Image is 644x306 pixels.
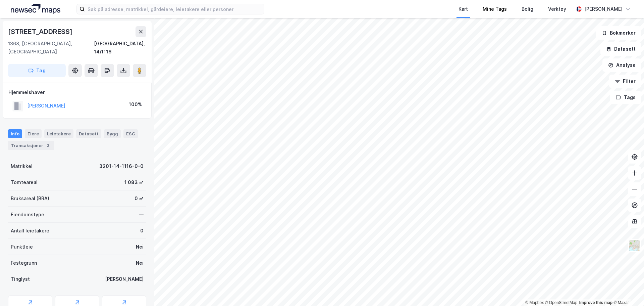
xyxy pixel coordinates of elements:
[628,239,641,252] img: Z
[596,26,641,40] button: Bokmerker
[11,259,37,267] div: Festegrunn
[76,129,101,138] div: Datasett
[11,4,60,14] img: logo.a4113a55bc3d86da70a041830d287a7e.svg
[94,40,146,56] div: [GEOGRAPHIC_DATA], 14/1116
[11,243,33,251] div: Punktleie
[105,275,144,283] div: [PERSON_NAME]
[579,300,612,305] a: Improve this map
[600,42,641,56] button: Datasett
[584,5,623,13] div: [PERSON_NAME]
[8,88,146,96] div: Hjemmelshaver
[610,274,644,306] iframe: Chat Widget
[8,129,22,138] div: Info
[11,211,44,219] div: Eiendomstype
[44,129,73,138] div: Leietakere
[123,129,138,138] div: ESG
[8,26,74,37] div: [STREET_ADDRESS]
[11,194,49,203] div: Bruksareal (BRA)
[459,5,468,13] div: Kart
[45,142,51,149] div: 2
[602,58,641,72] button: Analyse
[610,91,641,104] button: Tags
[136,259,144,267] div: Nei
[99,162,144,170] div: 3201-14-1116-0-0
[104,129,121,138] div: Bygg
[11,275,30,283] div: Tinglyst
[609,75,641,88] button: Filter
[483,5,507,13] div: Mine Tags
[135,194,144,203] div: 0 ㎡
[140,227,144,235] div: 0
[8,40,94,56] div: 1368, [GEOGRAPHIC_DATA], [GEOGRAPHIC_DATA]
[11,227,49,235] div: Antall leietakere
[25,129,42,138] div: Eiere
[11,162,33,170] div: Matrikkel
[525,300,544,305] a: Mapbox
[545,300,578,305] a: OpenStreetMap
[548,5,566,13] div: Verktøy
[136,243,144,251] div: Nei
[11,178,38,186] div: Tomteareal
[8,64,66,77] button: Tag
[8,141,54,150] div: Transaksjoner
[129,100,142,108] div: 100%
[522,5,533,13] div: Bolig
[124,178,144,186] div: 1 083 ㎡
[85,4,264,14] input: Søk på adresse, matrikkel, gårdeiere, leietakere eller personer
[139,211,144,219] div: —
